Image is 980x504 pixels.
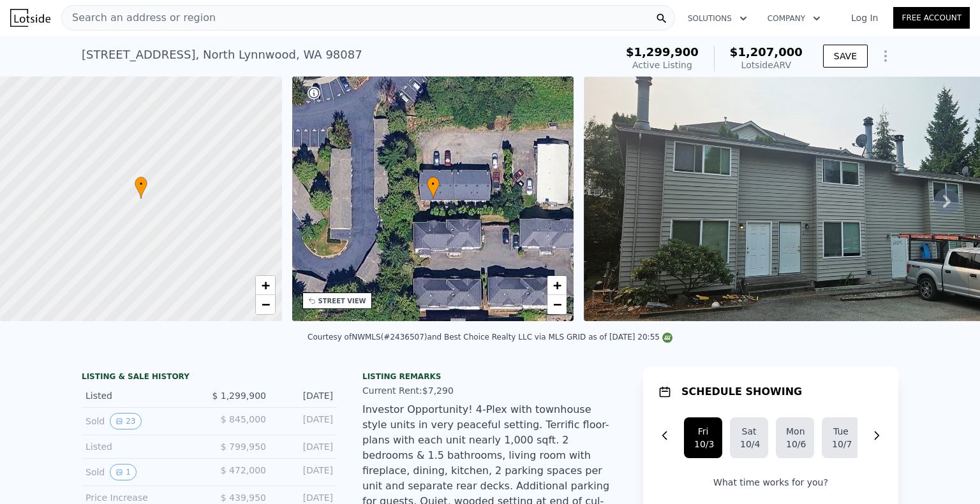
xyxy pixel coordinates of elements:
span: • [135,178,147,190]
div: Mon [786,425,804,438]
div: Sat [740,425,758,438]
span: $7,290 [422,385,454,396]
div: 10/4 [740,438,758,450]
h1: SCHEDULE SHOWING [681,384,802,400]
button: View historical data [110,464,137,480]
span: − [553,296,561,312]
div: Tue [832,425,850,438]
img: NWMLS Logo [662,333,672,343]
div: Listed [85,440,199,453]
span: Search an address or region [62,10,216,25]
span: $ 799,950 [221,442,266,452]
button: Tue10/7 [822,417,860,458]
span: $1,299,900 [626,45,699,59]
span: $ 439,950 [221,493,266,503]
a: Zoom in [256,276,275,295]
div: 10/7 [832,438,850,450]
button: SAVE [823,45,868,68]
div: [DATE] [276,440,333,453]
span: + [261,277,269,293]
a: Log In [836,11,893,24]
div: • [135,176,147,199]
span: $ 472,000 [221,465,266,475]
button: View historical data [110,413,141,429]
div: Sold [85,464,199,480]
button: Company [757,7,831,30]
button: Solutions [678,7,757,30]
div: Sold [85,413,199,429]
span: + [553,277,561,293]
span: − [261,296,269,312]
img: Lotside [10,9,50,27]
div: 10/3 [694,438,712,450]
a: Zoom out [547,295,567,314]
button: Mon10/6 [776,417,814,458]
span: $ 1,299,900 [212,391,266,401]
div: Lotside ARV [730,59,803,71]
div: Courtesy of NWMLS (#2436507) and Best Choice Realty LLC via MLS GRID as of [DATE] 20:55 [308,333,672,342]
div: LISTING & SALE HISTORY [82,371,337,384]
a: Free Account [893,7,970,29]
div: [DATE] [276,464,333,480]
a: Zoom out [256,295,275,314]
span: $ 845,000 [221,414,266,424]
div: Listing remarks [362,371,618,382]
span: Current Rent: [362,385,422,396]
span: Active Listing [632,60,692,70]
span: $1,207,000 [730,45,803,59]
div: [DATE] [276,491,333,504]
div: [DATE] [276,389,333,402]
div: [DATE] [276,413,333,429]
div: [STREET_ADDRESS] , North Lynnwood , WA 98087 [82,46,362,64]
div: Fri [694,425,712,438]
a: Zoom in [547,276,567,295]
div: STREET VIEW [318,296,366,306]
div: Listed [85,389,199,402]
div: • [427,176,440,199]
button: Show Options [873,43,898,69]
button: Sat10/4 [730,417,768,458]
div: 10/6 [786,438,804,450]
span: • [427,178,440,190]
p: What time works for you? [658,476,883,489]
div: Price Increase [85,491,199,504]
button: Fri10/3 [684,417,722,458]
